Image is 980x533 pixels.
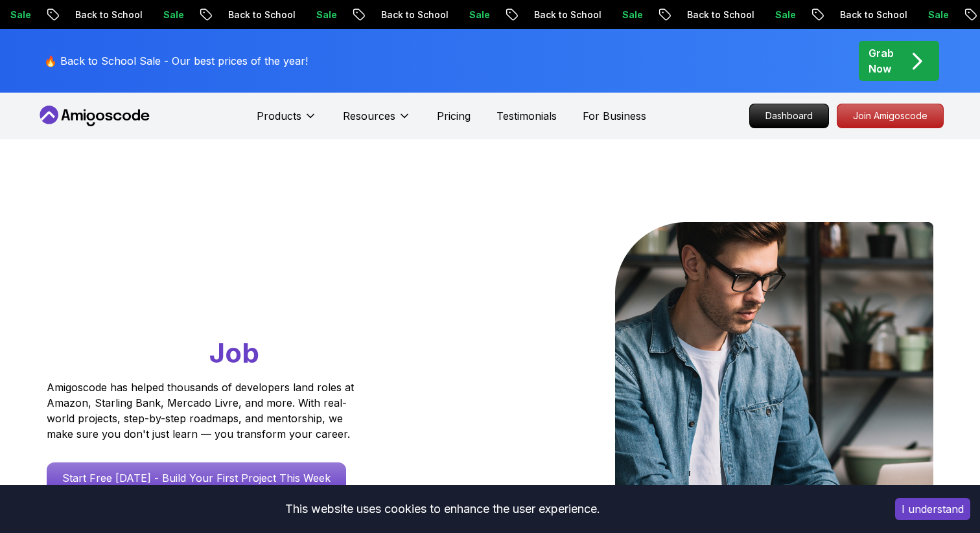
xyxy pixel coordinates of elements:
a: Start Free [DATE] - Build Your First Project This Week [47,462,346,493]
p: Back to School [695,8,783,21]
button: Products [257,108,317,134]
p: Back to School [542,8,630,21]
h1: Go From Learning to Hired: Master Java, Spring Boot & Cloud Skills That Get You the [47,222,404,372]
p: Back to School [83,8,171,21]
p: Sale [783,8,824,21]
a: For Business [583,108,646,124]
p: Dashboard [750,104,828,128]
p: Grab Now [869,45,894,76]
p: Back to School [848,8,936,21]
p: 🔥 Back to School Sale - Our best prices of the year! [44,53,308,69]
a: Dashboard [749,104,829,128]
button: Accept cookies [895,498,970,520]
p: Sale [18,8,60,21]
p: Back to School [236,8,324,21]
p: Resources [343,108,395,124]
p: Products [257,108,301,124]
a: Testimonials [496,108,557,124]
p: Sale [324,8,366,21]
p: Join Amigoscode [837,104,943,128]
p: Sale [630,8,671,21]
div: This website uses cookies to enhance the user experience. [10,495,876,523]
p: Amigoscode has helped thousands of developers land roles at Amazon, Starling Bank, Mercado Livre,... [47,380,358,442]
a: Pricing [437,108,471,124]
button: Resources [343,108,411,134]
p: Back to School [389,8,477,21]
span: Job [209,336,259,369]
a: Join Amigoscode [837,104,944,128]
p: Sale [171,8,213,21]
p: Sale [936,8,977,21]
p: Sale [477,8,519,21]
